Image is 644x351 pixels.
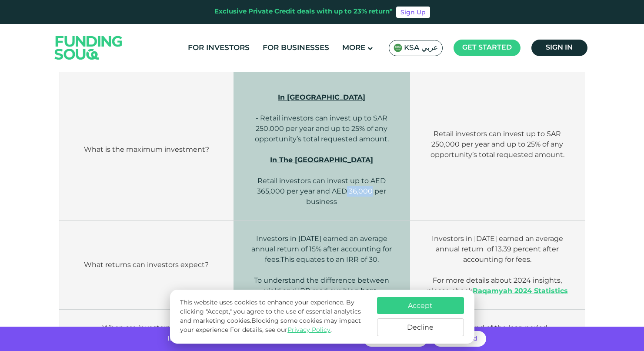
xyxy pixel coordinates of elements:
[473,287,568,295] a: Raqamyah 2024 Statistics
[46,26,131,70] img: Logo
[360,287,379,295] strong: .
[531,40,587,56] a: Sign in
[360,287,377,295] a: here
[186,41,252,55] a: For Investors
[342,44,365,52] span: More
[251,234,392,264] span: Investors in [DATE] earned an average annual return of 15% after accounting for fees.This equates...
[447,324,547,332] span: At the end of the loan period
[430,130,564,159] span: Retail investors can invest up to SAR 250,000 per year and up to 25% of any opportunity’s total r...
[287,327,330,333] a: Privacy Policy
[257,156,386,206] span: Retail investors can invest up to AED 365,000 per year and AED 36,000 per business
[102,324,191,332] span: When are investors paid?
[396,7,430,18] a: Sign Up
[214,7,393,17] div: Exclusive Private Credit deals with up to 23% return*
[180,298,368,335] p: This website uses cookies to enhance your experience. By clicking "Accept," you agree to the use ...
[270,156,373,164] strong: In The [GEOGRAPHIC_DATA]
[180,318,361,333] span: Blocking some cookies may impact your experience
[394,43,402,52] img: SA Flag
[84,261,209,269] span: What returns can investors expect?
[546,44,573,51] span: Sign in
[260,41,331,55] a: For Businesses
[377,297,464,314] button: Accept
[167,336,331,342] span: Invest with no hidden fees and get returns of up to
[255,93,389,143] span: - Retail investors can invest up to SAR 250,000 per year and up to 25% of any opportunity’s total...
[254,276,389,295] span: To understand the difference between yield and IRR read our blog
[278,93,365,101] strong: In [GEOGRAPHIC_DATA]
[84,145,209,154] span: What is the maximum investment?
[427,234,568,295] span: Investors in [DATE] earned an average annual return of 13.39 percent after accounting for fees. F...
[462,44,512,51] span: Get started
[230,327,332,333] span: For details, see our .
[377,318,464,336] button: Decline
[404,43,438,53] span: KSA عربي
